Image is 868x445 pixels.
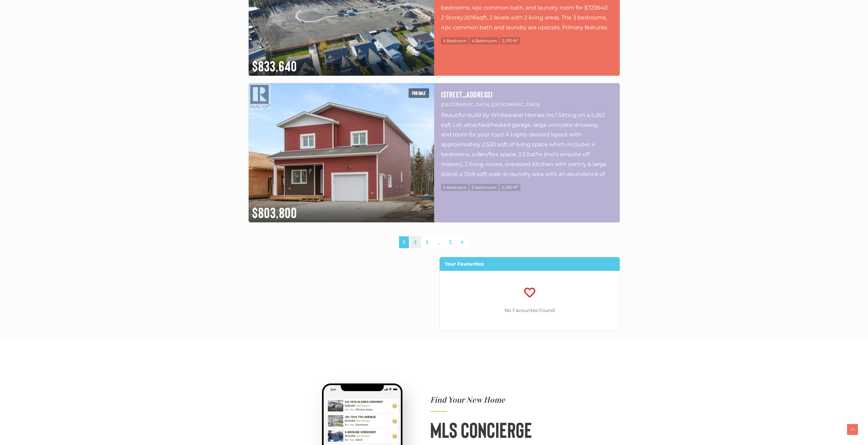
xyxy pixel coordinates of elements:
[500,184,520,191] span: 2,530 ft
[422,236,432,248] a: 3
[249,53,434,76] div: $833,640
[399,236,409,248] span: 1
[430,419,559,440] h2: MLS Concierge
[249,83,434,222] img: 24 FLORA AVENUE, Whitehorse, Yukon
[500,37,520,44] span: 2,010 ft
[457,236,467,248] a: »
[441,184,469,191] span: 4 Bedroom
[410,236,421,248] a: 2
[433,236,444,248] span: …
[430,396,559,404] h4: Find Your New Home
[470,184,499,191] span: 3 Bathroom
[441,37,469,44] span: 4 Bedroom
[440,306,620,315] p: No Favourites Found
[409,88,429,98] span: For sale
[445,261,484,267] strong: Your Favourites
[441,110,613,179] p: Beautiful build by Whitewater Homes Inc.! Sitting on a 5,263 sqft Lot, attached/heated garage, la...
[441,90,613,99] a: [STREET_ADDRESS]
[249,199,434,222] div: $803,800
[516,38,518,41] sup: 2
[470,37,499,44] span: 4 Bathroom
[445,236,456,248] a: 5
[441,101,613,108] p: [GEOGRAPHIC_DATA], [GEOGRAPHIC_DATA]
[517,184,518,188] sup: 2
